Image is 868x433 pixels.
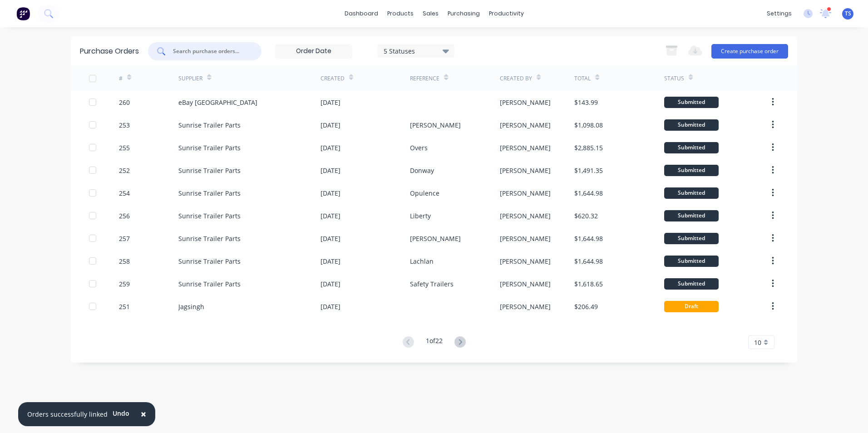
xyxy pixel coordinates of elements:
[574,211,598,221] div: $620.32
[664,97,719,108] div: Submitted
[119,98,130,107] div: 260
[119,166,130,175] div: 252
[484,7,528,20] div: productivity
[119,74,123,83] div: #
[119,120,130,130] div: 253
[119,211,130,221] div: 256
[178,74,202,83] div: Supplier
[762,7,796,20] div: settings
[574,74,591,83] div: Total
[410,188,439,198] div: Opulence
[574,188,603,198] div: $1,644.98
[500,74,532,83] div: Created By
[321,98,340,107] div: [DATE]
[664,256,719,267] div: Submitted
[178,279,241,289] div: Sunrise Trailer Parts
[178,302,204,311] div: Jagsingh
[384,46,449,55] div: 5 Statuses
[321,166,340,175] div: [DATE]
[410,74,439,83] div: Reference
[340,7,383,20] a: dashboard
[426,336,443,349] div: 1 of 22
[574,256,603,266] div: $1,644.98
[664,165,719,176] div: Submitted
[178,98,257,107] div: eBay [GEOGRAPHIC_DATA]
[119,302,130,311] div: 251
[500,98,551,107] div: [PERSON_NAME]
[178,120,241,130] div: Sunrise Trailer Parts
[664,142,719,153] div: Submitted
[410,279,454,289] div: Safety Trailers
[321,302,340,311] div: [DATE]
[321,188,340,198] div: [DATE]
[664,187,719,199] div: Submitted
[500,166,551,175] div: [PERSON_NAME]
[664,301,719,312] div: Draft
[500,120,551,130] div: [PERSON_NAME]
[321,279,340,289] div: [DATE]
[119,188,130,198] div: 254
[178,211,241,221] div: Sunrise Trailer Parts
[574,166,603,175] div: $1,491.35
[132,403,155,425] button: Close
[418,7,443,20] div: sales
[178,143,241,153] div: Sunrise Trailer Parts
[119,143,130,153] div: 255
[500,143,551,153] div: [PERSON_NAME]
[410,166,434,175] div: Donway
[500,256,551,266] div: [PERSON_NAME]
[410,211,431,221] div: Liberty
[711,44,788,59] button: Create purchase order
[321,211,340,221] div: [DATE]
[574,302,598,311] div: $206.49
[574,98,598,107] div: $143.99
[664,210,719,221] div: Submitted
[108,407,134,420] button: Undo
[321,120,340,130] div: [DATE]
[443,7,484,20] div: purchasing
[16,7,30,20] img: Factory
[410,234,461,243] div: [PERSON_NAME]
[276,44,352,58] input: Order Date
[80,46,139,57] div: Purchase Orders
[410,256,434,266] div: Lachlan
[321,256,340,266] div: [DATE]
[574,120,603,130] div: $1,098.08
[321,74,345,83] div: Created
[500,234,551,243] div: [PERSON_NAME]
[574,143,603,153] div: $2,885.15
[178,234,241,243] div: Sunrise Trailer Parts
[27,409,108,419] div: Orders successfully linked
[178,256,241,266] div: Sunrise Trailer Parts
[500,188,551,198] div: [PERSON_NAME]
[178,166,241,175] div: Sunrise Trailer Parts
[178,188,241,198] div: Sunrise Trailer Parts
[664,119,719,131] div: Submitted
[845,10,851,18] span: TS
[383,7,418,20] div: products
[500,211,551,221] div: [PERSON_NAME]
[119,234,130,243] div: 257
[574,234,603,243] div: $1,644.98
[500,302,551,311] div: [PERSON_NAME]
[321,234,340,243] div: [DATE]
[574,279,603,289] div: $1,618.65
[410,143,428,153] div: Overs
[172,47,247,56] input: Search purchase orders...
[664,278,719,290] div: Submitted
[410,120,461,130] div: [PERSON_NAME]
[664,74,684,83] div: Status
[754,338,761,347] span: 10
[664,233,719,244] div: Submitted
[141,408,146,420] span: ×
[500,279,551,289] div: [PERSON_NAME]
[119,256,130,266] div: 258
[119,279,130,289] div: 259
[321,143,340,153] div: [DATE]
